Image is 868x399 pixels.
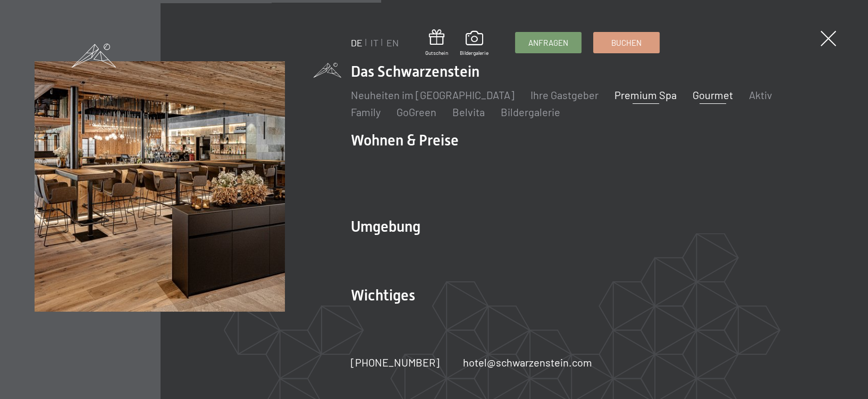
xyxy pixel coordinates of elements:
a: Anfragen [516,32,581,53]
a: Premium Spa [614,88,677,101]
span: [PHONE_NUMBER] [351,356,440,369]
a: Neuheiten im [GEOGRAPHIC_DATA] [351,88,515,101]
span: Bildergalerie [460,49,488,56]
a: hotel@schwarzenstein.com [463,355,592,370]
a: IT [370,37,378,48]
a: Belvita [452,105,485,118]
a: Bildergalerie [501,105,560,118]
a: Bildergalerie [460,31,488,56]
a: Ihre Gastgeber [530,88,599,101]
span: Anfragen [528,37,568,48]
a: Gutschein [425,29,448,56]
span: Gutschein [425,49,448,56]
a: Gourmet [693,88,733,101]
a: EN [386,37,399,48]
a: DE [351,37,363,48]
span: Buchen [611,37,642,48]
a: [PHONE_NUMBER] [351,355,440,370]
a: Buchen [594,32,659,53]
a: GoGreen [397,105,436,118]
a: Aktiv [749,88,772,101]
a: Family [351,105,381,118]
